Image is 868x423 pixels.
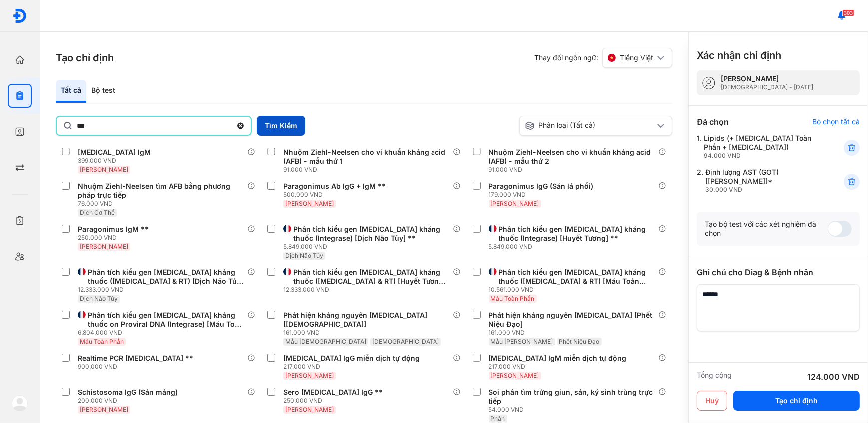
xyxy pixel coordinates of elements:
button: Tìm Kiếm [257,116,305,136]
div: 179.000 VND [489,191,598,199]
span: Mẫu [PERSON_NAME] [491,338,553,345]
div: Lipids (+ [MEDICAL_DATA] Toàn Phần + [MEDICAL_DATA]) [704,134,819,160]
div: [DEMOGRAPHIC_DATA] - [DATE] [721,83,813,91]
span: [PERSON_NAME] [80,406,128,413]
span: Máu Toàn Phần [80,338,124,345]
img: logo [12,395,28,411]
div: 76.000 VND [78,200,247,208]
div: Phát hiện kháng nguyên [MEDICAL_DATA] [[DEMOGRAPHIC_DATA]] [283,311,448,329]
span: Dịch Cơ Thể [80,209,115,216]
div: Phân tích kiểu gen [MEDICAL_DATA] kháng thuốc (Integrase) [Dịch Não Tủy] ** [293,225,448,243]
h3: Tạo chỉ định [56,51,114,65]
div: Bộ test [86,80,120,103]
div: 94.000 VND [704,152,819,160]
span: Phân [491,415,505,422]
div: Bỏ chọn tất cả [812,117,860,126]
div: 10.561.000 VND [489,286,658,294]
div: Thay đổi ngôn ngữ: [534,48,672,68]
div: 5.849.000 VND [283,243,452,251]
div: 2. [697,168,819,194]
span: Máu Toàn Phần [491,295,535,302]
div: [MEDICAL_DATA] IgG miễn dịch tự động [283,354,420,363]
div: 124.000 VND [807,371,860,383]
div: 200.000 VND [78,397,182,405]
div: Nhuộm Ziehl-Neelsen cho vi khuẩn kháng acid (AFB) - mẫu thứ 1 [283,148,448,166]
span: Dịch Não Tủy [285,252,323,259]
div: 900.000 VND [78,363,197,371]
div: Phân tích kiểu gen [MEDICAL_DATA] kháng thuốc on Proviral DNA (Integrase) [Máu Toàn Phần] ** [88,311,243,329]
div: 399.000 VND [78,157,155,165]
div: Tất cả [56,80,86,103]
div: Định lượng AST (GOT) [[PERSON_NAME]]* [705,168,819,194]
div: 91.000 VND [283,166,452,174]
span: [PERSON_NAME] [285,406,334,413]
span: [PERSON_NAME] [285,372,334,379]
div: 12.333.000 VND [78,286,247,294]
div: 161.000 VND [489,329,658,337]
span: Mẫu [DEMOGRAPHIC_DATA] [285,338,366,345]
div: 91.000 VND [489,166,658,174]
div: Tổng cộng [697,371,732,383]
span: [PERSON_NAME] [285,200,334,207]
span: Dịch Não Tủy [80,295,118,302]
span: Phết Niệu Đạo [559,338,600,345]
div: Phân tích kiểu gen [MEDICAL_DATA] kháng thuốc ([MEDICAL_DATA] & RT) [Dịch Não Tủy] ** [88,268,243,286]
span: [PERSON_NAME] [80,243,128,250]
div: 5.849.000 VND [489,243,658,251]
div: Paragonimus Ab IgG + IgM ** [283,182,386,191]
div: Realtime PCR [MEDICAL_DATA] ** [78,354,193,363]
div: Soi phân tìm trứng giun, sán, ký sinh trùng trực tiếp [489,388,654,406]
h3: Xác nhận chỉ định [697,48,781,62]
div: Nhuộm Ziehl-Neelsen tìm AFB bằng phương pháp trực tiếp [78,182,243,200]
div: Ghi chú cho Diag & Bệnh nhân [697,266,860,278]
div: 54.000 VND [489,406,658,414]
span: [DEMOGRAPHIC_DATA] [372,338,439,345]
div: Phát hiện kháng nguyên [MEDICAL_DATA] [Phết Niệu Đạo] [489,311,654,329]
div: Paragonimus IgM ** [78,225,149,234]
img: logo [12,8,27,23]
div: 1. [697,134,819,160]
div: Nhuộm Ziehl-Neelsen cho vi khuẩn kháng acid (AFB) - mẫu thứ 2 [489,148,654,166]
div: [MEDICAL_DATA] IgM [78,148,151,157]
div: Tạo bộ test với các xét nghiệm đã chọn [705,220,828,238]
div: Phân tích kiểu gen [MEDICAL_DATA] kháng thuốc ([MEDICAL_DATA] & RT) [Máu Toàn Phần] ** [499,268,654,286]
span: [PERSON_NAME] [80,166,128,173]
span: [PERSON_NAME] [491,372,539,379]
div: 500.000 VND [283,191,390,199]
div: [MEDICAL_DATA] IgM miễn dịch tự động [489,354,627,363]
div: [PERSON_NAME] [721,74,813,83]
div: 217.000 VND [489,363,631,371]
div: Phân tích kiểu gen [MEDICAL_DATA] kháng thuốc ([MEDICAL_DATA] & RT) [Huyết Tương] ** [293,268,448,286]
div: 6.804.000 VND [78,329,247,337]
div: 12.333.000 VND [283,286,452,294]
div: 161.000 VND [283,329,452,337]
div: 30.000 VND [705,186,819,194]
div: Phân tích kiểu gen [MEDICAL_DATA] kháng thuốc (Integrase) [Huyết Tương] ** [499,225,654,243]
div: Sero [MEDICAL_DATA] IgG ** [283,388,383,397]
span: [PERSON_NAME] [491,200,539,207]
div: Phân loại (Tất cả) [525,121,655,131]
div: 250.000 VND [78,234,153,242]
div: Đã chọn [697,116,729,128]
div: Schistosoma IgG (Sán máng) [78,388,178,397]
span: Tiếng Việt [620,53,653,62]
span: 303 [842,9,854,16]
div: 217.000 VND [283,363,424,371]
div: 250.000 VND [283,397,387,405]
div: Paragonimus IgG (Sán lá phổi) [489,182,594,191]
button: Tạo chỉ định [733,391,860,411]
button: Huỷ [697,391,727,411]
